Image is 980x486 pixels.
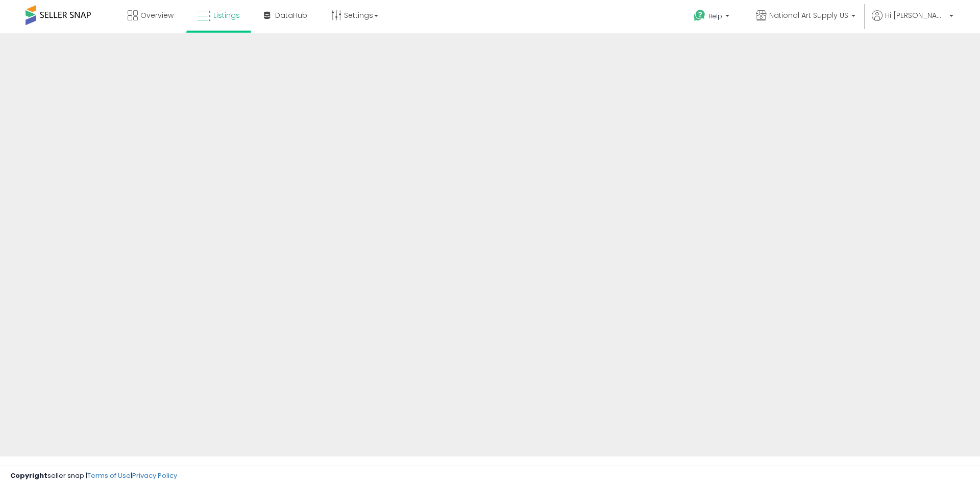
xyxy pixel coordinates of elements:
[885,10,946,20] span: Hi [PERSON_NAME]
[872,10,953,33] a: Hi [PERSON_NAME]
[769,10,848,20] span: National Art Supply US
[275,10,307,20] span: DataHub
[213,10,240,20] span: Listings
[685,2,740,33] a: Help
[140,10,174,20] span: Overview
[693,9,706,22] i: Get Help
[708,12,722,20] span: Help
